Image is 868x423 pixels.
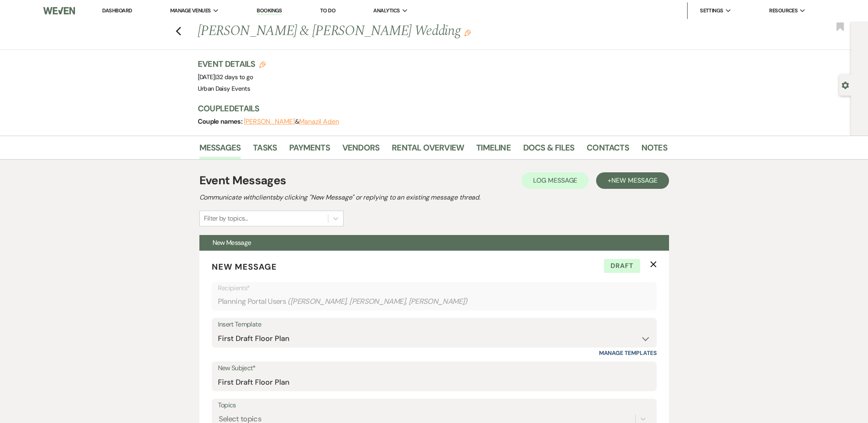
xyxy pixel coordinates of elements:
a: Vendors [342,141,379,159]
span: New Message [213,238,251,247]
button: Log Message [522,172,589,189]
button: +New Message [596,172,669,189]
a: Dashboard [102,7,132,14]
a: To Do [320,7,335,14]
h3: Event Details [198,58,266,70]
span: ( [PERSON_NAME], [PERSON_NAME], [PERSON_NAME] ) [288,296,468,307]
h1: Event Messages [199,172,286,189]
a: Docs & Files [523,141,574,159]
div: Insert Template [218,319,650,331]
p: Recipients* [218,283,650,294]
div: Planning Portal Users [218,294,650,310]
span: | [215,73,253,81]
label: New Subject* [218,362,650,374]
span: Couple names: [198,117,244,126]
button: [PERSON_NAME] [244,118,295,125]
span: Log Message [533,176,577,185]
span: Settings [700,7,723,15]
span: Urban Daisy Events [198,85,250,93]
a: Tasks [253,141,277,159]
h1: [PERSON_NAME] & [PERSON_NAME] Wedding [198,21,567,41]
span: Resources [769,7,798,15]
a: Payments [289,141,330,159]
span: [DATE] [198,73,253,81]
span: & [244,117,339,126]
a: Bookings [257,7,282,15]
span: New Message [212,261,277,272]
a: Messages [199,141,241,159]
a: Contacts [587,141,629,159]
button: Edit [464,29,471,36]
div: Filter by topics... [204,214,248,223]
a: Rental Overview [392,141,464,159]
img: Weven Logo [43,2,75,19]
span: New Message [611,176,657,185]
a: Manage Templates [599,349,657,357]
span: Draft [604,259,640,273]
a: Notes [641,141,667,159]
span: Manage Venues [170,7,211,15]
h3: Couple Details [198,103,659,114]
span: Analytics [373,7,400,15]
span: 32 days to go [216,73,253,81]
button: Manazil Aden [299,118,339,125]
a: Timeline [476,141,511,159]
label: Topics [218,399,650,411]
h2: Communicate with clients by clicking "New Message" or replying to an existing message thread. [199,193,669,202]
button: Open lead details [842,81,849,89]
